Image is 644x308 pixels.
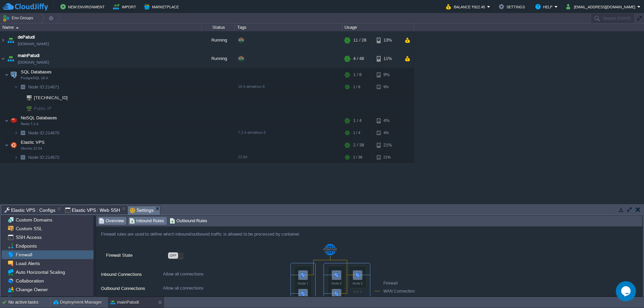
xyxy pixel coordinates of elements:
label: Firewall State [106,252,167,264]
span: Inbound Rules [129,217,164,225]
div: 1 / 6 [353,68,362,81]
img: AMDAwAAAACH5BAEAAAAALAAAAAABAAEAAAICRAEAOw== [18,93,22,103]
a: Custom Domains [14,217,53,223]
img: AMDAwAAAACH5BAEAAAAALAAAAAABAAEAAAICRAEAOw== [22,93,32,103]
button: Import [113,3,138,11]
div: Firewall rules are used to define which inbound/outbound traffic is allowed to be processed by co... [96,227,416,242]
div: 1 / 6 [353,82,360,92]
img: AMDAwAAAACH5BAEAAAAALAAAAAABAAEAAAICRAEAOw== [18,82,28,92]
img: AMDAwAAAACH5BAEAAAAALAAAAAABAAEAAAICRAEAOw== [5,138,9,152]
a: Firewall [14,252,33,258]
div: Firewall [375,280,424,288]
button: Help [535,3,554,11]
a: Migration [14,295,37,301]
span: 22.04 [238,155,247,159]
div: 4% [377,128,398,138]
div: WAN Connection [375,288,424,296]
div: 2 / 38 [353,138,364,152]
div: Allow all connections [163,271,264,280]
a: Elastic VPSUbuntu 22.04 [20,140,46,145]
div: 2 / 38 [353,152,362,163]
span: Public IP [33,103,53,114]
div: 1 / 4 [353,128,360,138]
div: No active tasks [8,297,50,308]
span: [DOMAIN_NAME] [18,59,49,66]
img: CloudJiffy [2,3,48,11]
img: AMDAwAAAACH5BAEAAAAALAAAAAABAAEAAAICRAEAOw== [14,152,18,163]
a: SSH Access [14,234,43,240]
div: 11 / 28 [353,31,366,49]
span: PostgreSQL 16.4 [21,76,48,80]
a: Node ID:214671 [28,84,60,90]
span: Settings [130,206,154,214]
span: Redis 7.2.4 [21,122,39,126]
span: [TECHNICAL_ID] [33,93,69,103]
img: AMDAwAAAACH5BAEAAAAALAAAAAABAAEAAAICRAEAOw== [6,31,15,49]
span: 214670 [28,130,60,136]
div: 1 / 4 [353,114,362,127]
a: SQL DatabasesPostgreSQL 16.4 [20,69,53,74]
button: mainPatudi [110,299,139,306]
div: 9% [377,82,398,92]
iframe: chat widget [616,281,637,301]
span: NoSQL Databases [20,115,58,121]
img: AMDAwAAAACH5BAEAAAAALAAAAAABAAEAAAICRAEAOw== [18,128,28,138]
img: AMDAwAAAACH5BAEAAAAALAAAAAABAAEAAAICRAEAOw== [22,103,32,114]
img: AMDAwAAAACH5BAEAAAAALAAAAAABAAEAAAICRAEAOw== [0,31,6,49]
div: Usage [343,23,414,31]
div: Allow all connections [163,285,264,294]
a: Endpoints [14,243,38,249]
span: Outbound Rules [170,217,208,225]
div: Status [202,23,235,31]
button: Settings [499,3,527,11]
div: Running [202,31,235,49]
div: 9% [377,68,398,81]
a: Collaboration [14,278,45,284]
button: Deployment Manager [53,299,102,306]
button: Balance ₹922.45 [446,3,487,11]
img: AMDAwAAAACH5BAEAAAAALAAAAAABAAEAAAICRAEAOw== [16,27,19,28]
img: AMDAwAAAACH5BAEAAAAALAAAAAABAAEAAAICRAEAOw== [0,50,6,68]
button: New Environment [60,3,107,11]
span: Node ID: [28,155,45,160]
span: Node ID: [28,130,45,135]
div: Running [202,50,235,68]
div: Tags [235,23,342,31]
span: Elastic VPS [20,139,46,145]
img: AMDAwAAAACH5BAEAAAAALAAAAAABAAEAAAICRAEAOw== [18,103,22,114]
span: Elastic VPS : Web SSH [65,206,120,214]
a: mainPatudi [18,52,40,59]
div: 13% [377,31,398,49]
label: Inbound Connections [101,271,162,284]
span: Ubuntu 22.04 [21,146,42,150]
span: Node ID: [28,84,45,89]
div: 21% [377,138,398,152]
a: Change Owner [14,287,49,293]
a: dePatudi [18,34,35,41]
img: AMDAwAAAACH5BAEAAAAALAAAAAABAAEAAAICRAEAOw== [5,114,9,127]
a: Load Alerts [14,260,41,266]
div: LAN Connection [375,296,424,304]
span: 214671 [28,84,60,90]
a: NoSQL DatabasesRedis 7.2.4 [20,115,58,120]
div: OFF [168,252,178,259]
span: [DOMAIN_NAME] [18,41,49,47]
img: AMDAwAAAACH5BAEAAAAALAAAAAABAAEAAAICRAEAOw== [9,138,18,152]
span: Overview [99,217,124,225]
div: Name [1,23,201,31]
img: AMDAwAAAACH5BAEAAAAALAAAAAABAAEAAAICRAEAOw== [14,128,18,138]
div: 4% [377,114,398,127]
a: Auto Horizontal Scaling [14,269,66,275]
a: Custom SSL [14,226,43,232]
